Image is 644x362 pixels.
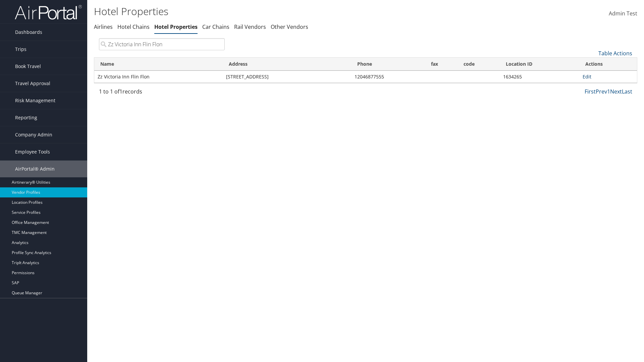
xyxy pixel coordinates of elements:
[458,58,500,71] th: code: activate to sort column ascending
[500,71,579,83] td: 1634265
[15,92,55,109] span: Risk Management
[596,88,607,95] a: Prev
[15,58,41,75] span: Book Travel
[15,126,52,143] span: Company Admin
[117,23,150,31] a: Hotel Chains
[583,73,591,80] a: Edit
[351,71,425,83] td: 12046877555
[500,58,579,71] th: Location ID: activate to sort column ascending
[234,23,266,31] a: Rail Vendors
[607,88,610,95] a: 1
[15,109,37,126] span: Reporting
[94,23,113,31] a: Airlines
[585,88,596,95] a: First
[119,88,122,95] span: 1
[579,58,637,71] th: Actions
[15,143,50,160] span: Employee Tools
[622,88,632,95] a: Last
[154,23,198,31] a: Hotel Properties
[99,87,225,99] div: 1 to 1 of records
[609,10,637,17] span: Admin Test
[15,41,26,58] span: Trips
[99,38,225,50] input: Search
[223,58,351,71] th: Address: activate to sort column ascending
[598,50,632,57] a: Table Actions
[202,23,229,31] a: Car Chains
[94,71,223,83] td: Zz Victoria Inn Flin Flon
[15,4,82,20] img: airportal-logo.png
[15,75,50,92] span: Travel Approval
[609,3,637,24] a: Admin Test
[425,58,458,71] th: fax: activate to sort column ascending
[15,24,42,41] span: Dashboards
[610,88,622,95] a: Next
[94,58,223,71] th: Name: activate to sort column ascending
[351,58,425,71] th: Phone: activate to sort column ascending
[223,71,351,83] td: [STREET_ADDRESS]
[94,4,456,18] h1: Hotel Properties
[271,23,308,31] a: Other Vendors
[15,161,55,177] span: AirPortal® Admin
